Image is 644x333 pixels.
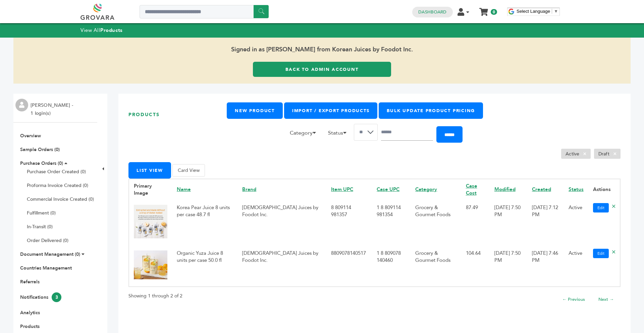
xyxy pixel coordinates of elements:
[593,203,609,212] a: Edit
[27,182,88,189] a: Proforma Invoice Created (0)
[411,245,461,287] td: Grocery & Gourmet Foods
[527,200,564,245] td: [DATE] 7:12 PM
[562,296,585,302] a: ← Previous
[411,200,461,245] td: Grocery & Gourmet Foods
[177,186,191,193] a: Name
[415,186,437,193] a: Category
[227,102,282,119] a: New Product
[564,200,588,245] td: Active
[609,150,621,158] span: ×
[20,323,40,330] a: Products
[372,200,411,245] td: 1 8 809114 981354
[517,9,550,14] span: Select Language
[377,186,399,193] a: Case UPC
[532,186,551,193] a: Created
[15,99,28,111] img: profile.png
[80,27,123,34] a: View AllProducts
[13,38,631,62] span: Signed in as [PERSON_NAME] from Korean Juices by Foodot Inc.
[554,9,558,14] span: ▼
[237,245,326,287] td: [DEMOGRAPHIC_DATA] Juices by Foodot Inc.
[466,183,477,196] a: Case Cost
[490,245,527,287] td: [DATE] 7:50 PM
[491,9,497,15] span: 0
[286,129,323,140] li: Category
[480,6,488,13] a: My Cart
[564,245,588,287] td: Active
[20,133,41,139] a: Overview
[20,294,61,300] a: Notifications3
[326,200,372,245] td: 8 809114 981357
[372,245,411,287] td: 1 8 809078 140460
[331,186,353,193] a: Item UPC
[494,186,516,193] a: Modified
[253,62,391,77] a: Back to Admin Account
[140,5,269,18] input: Search a product or brand...
[237,200,326,245] td: [DEMOGRAPHIC_DATA] Juices by Foodot Inc.
[128,292,182,300] p: Showing 1 through 2 of 2
[128,102,227,127] h1: Products
[172,164,205,177] button: Card View
[242,186,256,193] a: Brand
[172,200,237,245] td: Korea Pear Juice 8 units per case 48.7 fl
[27,224,53,230] a: In-Transit (0)
[27,169,86,175] a: Purchase Order Created (0)
[527,245,564,287] td: [DATE] 7:46 PM
[134,205,167,238] img: No Image
[20,160,63,166] a: Purchase Orders (0)
[20,251,80,257] a: Document Management (0)
[517,9,558,14] a: Select Language​
[418,9,446,15] a: Dashboard
[284,102,377,119] a: Import / Export Products
[579,150,590,158] span: ×
[461,200,490,245] td: 87.49
[593,249,609,258] a: Edit
[588,179,620,200] th: Actions
[594,149,621,159] li: Draft
[27,237,68,244] a: Order Delivered (0)
[461,245,490,287] td: 104.64
[27,210,56,216] a: Fulfillment (0)
[128,162,171,179] button: List View
[20,279,40,285] a: Referrals
[379,102,483,119] a: Bulk Update Product Pricing
[31,101,75,117] li: [PERSON_NAME] - 1 login(s)
[552,9,552,14] span: ​
[326,245,372,287] td: 8809078140517
[52,292,61,302] span: 3
[134,250,167,279] img: No Image
[325,129,354,140] li: Status
[381,124,433,141] input: Search
[490,200,527,245] td: [DATE] 7:50 PM
[20,265,72,271] a: Countries Management
[598,296,614,302] a: Next →
[172,245,237,287] td: Organic Yuza Juice 8 units per case 50.0 fl
[20,146,60,153] a: Sample Orders (0)
[129,179,172,200] th: Primary Image
[27,196,94,202] a: Commercial Invoice Created (0)
[20,310,40,316] a: Analytics
[561,149,591,159] li: Active
[569,186,584,193] a: Status
[100,27,122,34] strong: Products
